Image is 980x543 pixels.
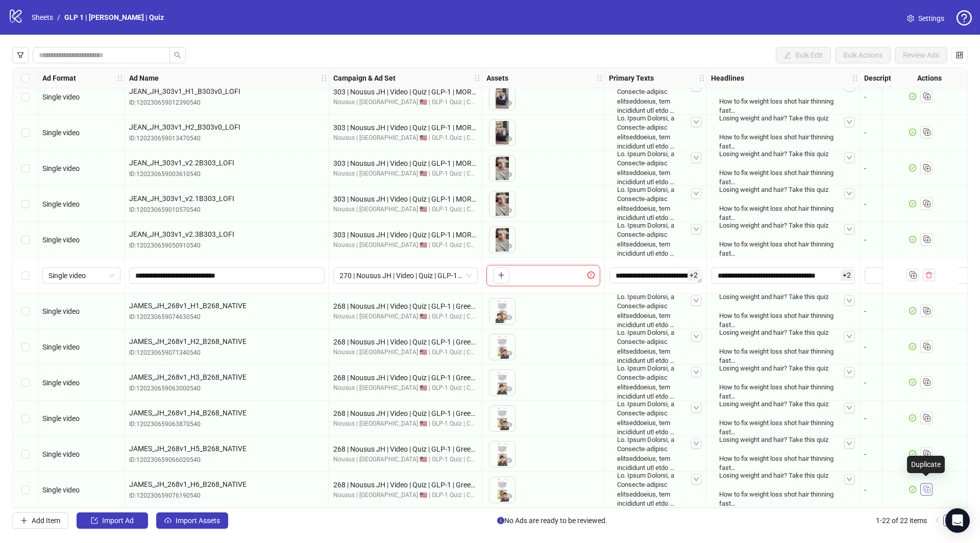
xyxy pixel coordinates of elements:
[841,269,853,281] span: + 2
[603,75,610,82] span: holder
[693,119,699,125] span: down
[931,514,943,527] li: Previous Page
[505,350,512,357] span: eye
[333,301,478,312] div: 268 | Nousus JH | Video | Quiz | GLP-1 | Green screen listicle
[489,370,515,396] img: Asset 1
[62,12,166,23] a: GLP 1 | [PERSON_NAME] | Quiz
[613,396,698,441] div: Lo. Ipsum Dolorsi, a Consecte-adipisc elitseddoeius, tem incididunt utl etdo magn aliq enimadmini...
[715,431,851,477] div: Losing weight and hair? Take this quiz How to fix weight loss shot hair thinning fast Hair loss i...
[909,164,916,171] span: check-circle
[715,181,851,227] div: Losing weight and hair? Take this quiz How to fix weight loss shot hair thinning fast Hair loss i...
[864,236,866,244] span: -
[479,68,482,88] div: Resize Campaign & Ad Set column
[921,91,932,101] svg: Duplicate
[895,47,947,63] button: Review Ads
[857,68,860,88] div: Resize Headlines column
[333,133,478,143] div: Nousus | [GEOGRAPHIC_DATA] 🇺🇸 | GLP-1 Quiz | CBO | HV | 7DC
[13,222,38,258] div: Select row 15
[42,93,80,101] span: Single video
[129,491,325,501] div: ID: 120230659076190540
[13,115,38,151] div: Select row 12
[129,193,325,204] span: JEAN_JH_303v1_v2.1B303_LOFI
[846,405,852,411] span: down
[156,512,228,529] button: Import Assets
[715,288,851,334] div: Losing weight and hair? Take this quiz How to fix weight loss shot hair thinning fast Hair loss i...
[613,145,698,191] div: Lo. Ipsum Dolorsi, a Consecte-adipisc elitseddoeius, tem incididunt utl etdo magn aliq enimadmini...
[503,240,515,253] button: Preview
[921,305,932,315] svg: Duplicate
[934,517,940,523] span: left
[497,515,607,526] span: No Ads are ready to be reviewed.
[925,271,933,279] span: delete
[503,455,515,467] button: Preview
[102,516,134,525] span: Import Ad
[505,492,512,500] span: eye
[333,72,396,84] strong: Campaign & Ad Set
[864,486,866,494] span: -
[693,190,699,196] span: down
[921,377,932,387] svg: Duplicate
[333,443,478,455] div: 268 | Nousus JH | Video | Quiz | GLP-1 | Green screen listicle
[613,431,698,477] div: Lo. Ipsum Dolorsi, a Consecte-adipisc elitseddoeius, tem incididunt utl etdo magn aliq enimadmini...
[715,110,851,155] div: Losing weight and hair? Take this quiz How to fix weight loss shot hair thinning fast Hair loss i...
[846,440,852,447] span: down
[129,121,325,133] span: JEAN_JH_303v1_H2_B303v0_LOFI
[715,74,851,119] div: Losing weight and hair? Take this quiz How to fix weight loss shot hair thinning fast Hair loss i...
[693,369,699,375] span: down
[333,229,478,240] div: 303 | Nousus JH | Video | Quiz | GLP-1 | MORE protein
[321,75,328,82] span: holder
[489,477,515,503] img: Asset 1
[698,75,705,82] span: holder
[42,200,80,208] span: Single video
[129,157,325,168] span: JEAN_JH_303v1_v2.2B303_LOFI
[705,75,713,82] span: holder
[909,236,916,243] span: check-circle
[489,299,515,324] img: Asset 1
[505,421,512,428] span: eye
[13,68,38,88] div: Select all rows
[587,271,598,279] span: exclamation-circle
[715,145,851,191] div: Losing weight and hair? Take this quiz How to fix weight loss shot hair thinning fast Hair loss i...
[129,348,325,358] div: ID: 120230659071340540
[333,205,478,214] div: Nousus | [GEOGRAPHIC_DATA] 🇺🇸 | GLP-1 Quiz | CBO | HV | 7DC
[32,516,60,525] span: Add Item
[613,74,698,119] div: Lo. Ipsum Dolorsi, a Consecte-adipisc elitseddoeius, tem incididunt utl etdo magn aliq enimadmini...
[333,348,478,357] div: Nousus | [GEOGRAPHIC_DATA] 🇺🇸 | GLP-1 Quiz | CBO | HV | 7DC
[613,324,698,369] div: Lo. Ipsum Dolorsi, a Consecte-adipisc elitseddoeius, tem incididunt utl etdo magn aliq enimadmini...
[693,440,699,447] span: down
[693,476,699,482] span: down
[909,200,916,207] span: check-circle
[42,379,80,387] span: Single video
[328,75,335,82] span: holder
[13,436,38,472] div: Select row 21
[693,405,699,411] span: down
[333,419,478,429] div: Nousus | [GEOGRAPHIC_DATA] 🇺🇸 | GLP-1 Quiz | CBO | HV | 7DC
[129,98,325,108] div: ID: 120230659012390540
[909,343,916,350] span: check-circle
[864,307,866,315] span: -
[505,242,512,250] span: eye
[174,52,181,59] span: search
[715,467,851,512] div: Losing weight and hair? Take this quiz How to fix weight loss shot hair thinning fast Hair loss i...
[505,314,512,321] span: eye
[489,406,515,431] img: Asset 1
[489,227,515,253] img: Asset 1
[116,75,124,82] span: holder
[921,162,932,172] svg: Duplicate
[333,336,478,348] div: 268 | Nousus JH | Video | Quiz | GLP-1 | Green screen listicle
[333,169,478,179] div: Nousus | [GEOGRAPHIC_DATA] 🇺🇸 | GLP-1 Quiz | CBO | HV | 7DC
[864,450,866,458] span: -
[13,472,38,508] div: Select row 22
[956,52,963,59] span: control
[333,455,478,464] div: Nousus | [GEOGRAPHIC_DATA] 🇺🇸 | GLP-1 Quiz | CBO | HV | 7DC
[876,514,927,527] li: 1-22 of 22 items
[498,271,505,279] span: plus
[42,129,80,137] span: Single video
[13,79,38,115] div: Select row 11
[489,334,515,360] img: Asset 1
[333,312,478,322] div: Nousus | [GEOGRAPHIC_DATA] 🇺🇸 | GLP-1 Quiz | CBO | HV | 7DC
[13,258,38,293] div: Select row 16
[945,508,970,533] div: Open Intercom Messenger
[503,383,515,396] button: Preview
[921,234,932,244] svg: Duplicate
